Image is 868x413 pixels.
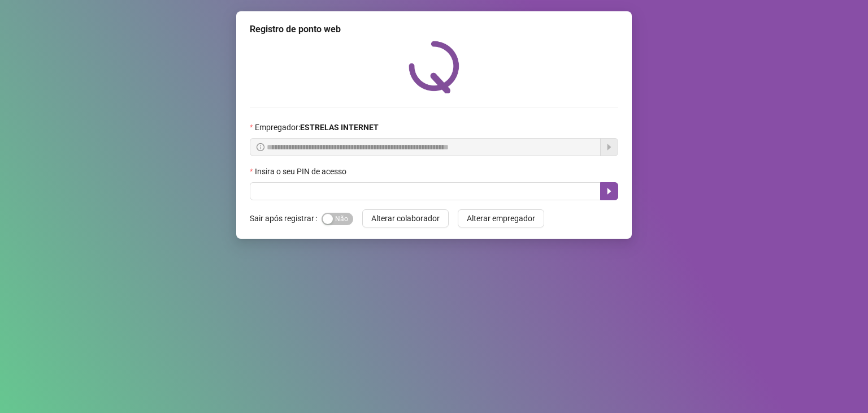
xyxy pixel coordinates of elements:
[250,209,322,227] label: Sair após registrar
[605,187,614,196] span: caret-right
[458,209,544,227] button: Alterar empregador
[362,209,449,227] button: Alterar colaborador
[250,23,618,36] div: Registro de ponto web
[371,212,440,225] span: Alterar colaborador
[250,165,354,178] label: Insira o seu PIN de acesso
[257,143,264,151] span: info-circle
[255,121,379,134] span: Empregador :
[467,212,535,225] span: Alterar empregador
[300,123,379,132] strong: ESTRELAS INTERNET
[409,41,459,93] img: QRPoint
